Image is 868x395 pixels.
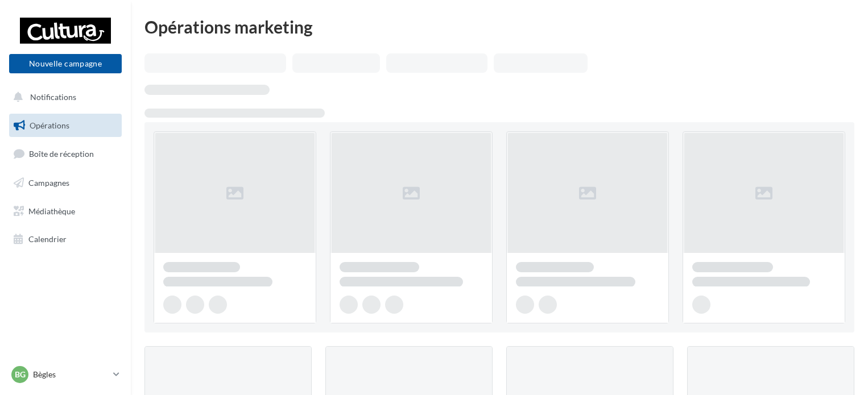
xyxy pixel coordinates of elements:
[7,142,124,166] a: Boîte de réception
[28,178,69,188] span: Campagnes
[7,85,119,109] button: Notifications
[28,206,75,215] span: Médiathèque
[7,171,124,195] a: Campagnes
[9,54,122,73] button: Nouvelle campagne
[7,227,124,251] a: Calendrier
[9,364,122,385] a: Bg Bègles
[144,18,854,35] div: Opérations marketing
[7,199,124,223] a: Médiathèque
[33,369,109,380] p: Bègles
[30,92,76,102] span: Notifications
[29,149,94,159] span: Boîte de réception
[7,114,124,138] a: Opérations
[28,234,67,244] span: Calendrier
[15,369,26,380] span: Bg
[30,120,69,130] span: Opérations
